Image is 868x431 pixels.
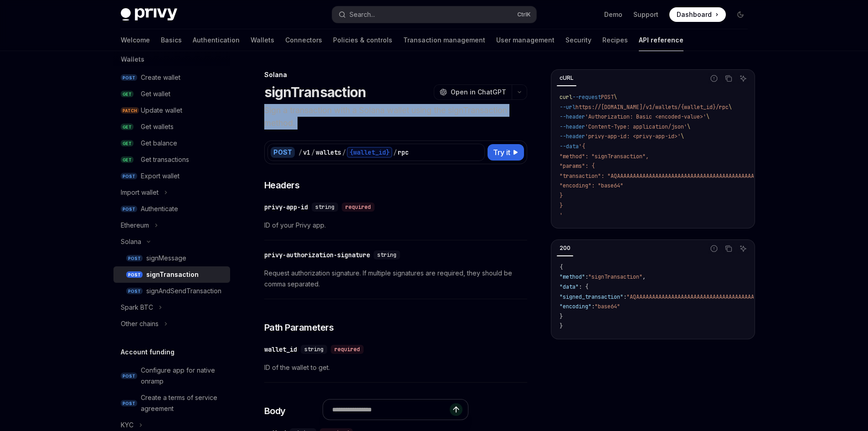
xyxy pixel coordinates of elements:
[251,29,274,51] a: Wallets
[639,29,683,51] a: API reference
[113,266,230,283] a: POSTsignTransaction
[113,362,230,389] a: POSTConfigure app for native onramp
[565,29,591,51] a: Security
[264,104,527,130] p: Sign a transaction with a Solana wallet using the signTransaction method.
[342,148,346,157] div: /
[121,187,159,198] div: Import wallet
[708,73,720,84] button: Report incorrect code
[161,29,182,51] a: Basics
[377,251,396,259] span: string
[496,29,555,51] a: User management
[113,184,230,201] button: Import wallet
[121,400,137,407] span: POST
[113,119,230,135] a: GETGet wallets
[560,322,563,330] span: }
[121,107,139,114] span: PATCH
[141,171,180,182] div: Export wallet
[560,273,585,280] span: "method"
[560,313,563,320] span: }
[121,140,134,147] span: GET
[264,220,527,231] span: ID of your Privy app.
[271,147,295,158] div: POST
[126,271,143,278] span: POST
[141,72,180,83] div: Create wallet
[642,273,646,280] span: ,
[729,104,732,111] span: \
[333,29,392,51] a: Policies & controls
[557,73,576,83] div: cURL
[560,133,585,140] span: --header
[113,217,230,234] button: Ethereum
[575,104,729,111] span: https://[DOMAIN_NAME]/v1/wallets/{wallet_id}/rpc
[614,93,617,101] span: \
[316,148,341,157] div: wallets
[264,203,308,212] div: privy-app-id
[264,345,297,354] div: wallet_id
[585,123,687,130] span: 'Content-Type: application/json'
[141,392,225,414] div: Create a terms of service agreement
[560,113,585,120] span: --header
[264,268,527,290] span: Request authorization signature. If multiple signatures are required, they should be comma separa...
[146,253,186,264] div: signMessage
[113,234,230,250] button: Solana
[146,269,199,280] div: signTransaction
[398,148,409,157] div: rpc
[560,283,579,291] span: "data"
[126,288,143,295] span: POST
[557,243,573,254] div: 200
[113,250,230,266] a: POSTsignMessage
[560,303,591,310] span: "encoding"
[315,203,334,211] span: string
[113,86,230,102] a: GETGet wallet
[146,286,221,296] div: signAndSendTransaction
[121,220,149,231] div: Ethereum
[113,102,230,119] a: PATCHUpdate wallet
[708,243,720,254] button: Report incorrect code
[121,156,134,163] span: GET
[121,173,137,180] span: POST
[121,373,137,379] span: POST
[264,250,370,260] div: privy-authorization-signature
[264,362,527,373] span: ID of the wallet to get.
[342,203,375,212] div: required
[121,347,175,358] h5: Account funding
[113,201,230,217] a: POSTAuthenticate
[687,123,690,130] span: \
[403,29,485,51] a: Transaction management
[677,10,712,19] span: Dashboard
[113,283,230,299] a: POSTsignAndSendTransaction
[347,147,392,158] div: {wallet_id}
[560,123,585,130] span: --header
[604,10,622,19] a: Demo
[121,420,134,431] div: KYC
[560,93,572,101] span: curl
[331,345,364,354] div: required
[488,144,524,161] button: Try it
[141,121,174,132] div: Get wallets
[669,7,726,22] a: Dashboard
[126,255,143,262] span: POST
[303,148,310,157] div: v1
[121,236,141,247] div: Solana
[121,206,137,213] span: POST
[264,70,527,79] div: Solana
[304,346,324,353] span: string
[121,302,153,313] div: Spark BTC
[560,104,575,111] span: --url
[572,93,601,101] span: --request
[451,88,506,97] span: Open in ChatGPT
[601,93,614,101] span: POST
[623,293,627,301] span: :
[332,6,536,23] button: Search...CtrlK
[493,147,510,158] span: Try it
[141,154,189,165] div: Get transactions
[193,29,240,51] a: Authentication
[113,299,230,316] button: Spark BTC
[113,389,230,417] a: POSTCreate a terms of service agreement
[121,91,134,98] span: GET
[332,400,450,420] input: Ask a question...
[723,243,734,254] button: Copy the contents from the code block
[706,113,709,120] span: \
[560,293,623,301] span: "signed_transaction"
[560,264,563,271] span: {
